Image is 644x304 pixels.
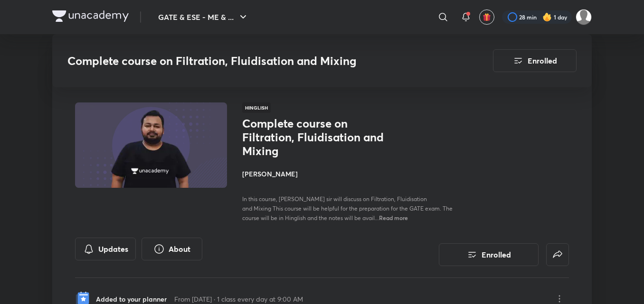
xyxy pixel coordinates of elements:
a: Company Logo [52,10,129,24]
img: Thumbnail [74,101,228,189]
button: Updates [75,238,136,260]
button: GATE & ESE - ME & ... [152,8,255,27]
span: Hinglish [242,102,271,113]
h1: Complete course on Filtration, Fluidisation and Mixing [242,117,398,157]
h4: [PERSON_NAME] [242,169,455,179]
button: avatar [479,9,494,25]
button: false [546,243,569,266]
button: Enrolled [439,243,539,266]
img: avatar [483,13,491,21]
button: About [142,238,202,260]
img: Company Logo [52,10,129,22]
button: Enrolled [493,49,577,72]
p: From [DATE] · 1 class every day at 9:00 AM [174,294,303,304]
span: Read more [379,214,408,221]
img: pradhap B [576,9,592,25]
img: streak [542,12,552,22]
p: Added to your planner [96,294,167,304]
h3: Complete course on Filtration, Fluidisation and Mixing [67,54,439,68]
span: In this course, [PERSON_NAME] sir will discuss on Filtration, Fluidisation and Mixing This course... [242,195,453,221]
